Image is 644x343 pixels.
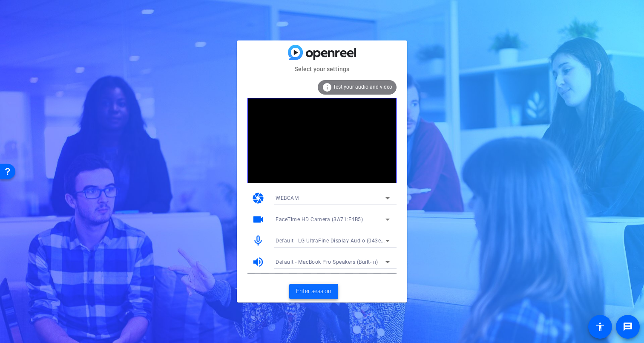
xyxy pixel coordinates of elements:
[288,45,356,60] img: blue-gradient.svg
[276,195,299,201] span: WEBCAM
[296,287,331,296] span: Enter session
[252,256,264,268] mat-icon: volume_up
[289,284,338,299] button: Enter session
[252,213,264,226] mat-icon: videocam
[252,192,264,205] mat-icon: camera
[276,216,363,222] span: FaceTime HD Camera (3A71:F4B5)
[595,322,605,332] mat-icon: accessibility
[237,64,407,74] mat-card-subtitle: Select your settings
[276,237,397,244] span: Default - LG UltraFine Display Audio (043e:9a4b)
[276,259,378,265] span: Default - MacBook Pro Speakers (Built-in)
[252,234,264,247] mat-icon: mic_none
[322,82,332,92] mat-icon: info
[333,84,392,90] span: Test your audio and video
[623,322,633,332] mat-icon: message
